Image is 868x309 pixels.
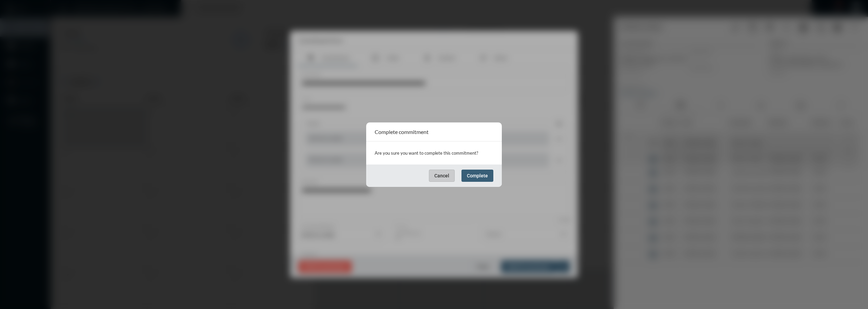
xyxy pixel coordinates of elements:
span: Complete [467,173,488,178]
h2: Complete commitment [375,129,429,135]
button: Complete [461,170,493,182]
button: Cancel [429,170,455,182]
p: Are you sure you want to complete this commitment? [375,148,493,158]
span: Cancel [434,173,449,178]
